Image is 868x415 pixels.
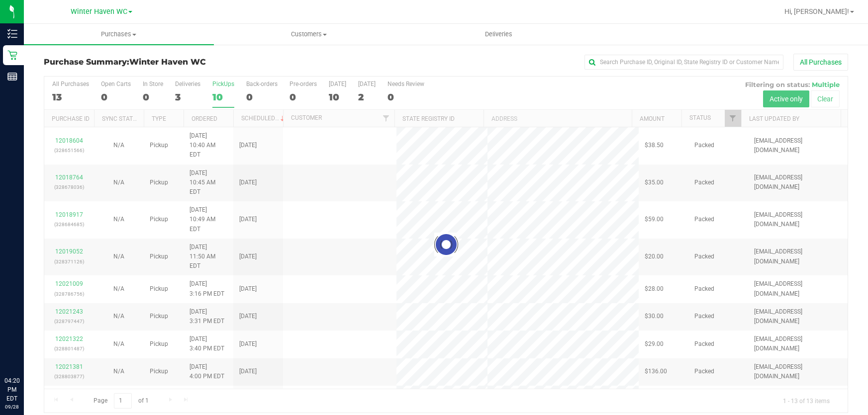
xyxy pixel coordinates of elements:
iframe: Resource center [10,335,40,365]
button: All Purchases [793,54,848,71]
span: Purchases [24,30,214,39]
a: Purchases [24,24,214,45]
p: 04:20 PM EDT [4,376,19,403]
span: Hi, [PERSON_NAME]! [784,7,849,15]
inline-svg: Reports [7,72,17,82]
span: Winter Haven WC [129,57,206,67]
a: Deliveries [404,24,594,45]
span: Winter Haven WC [71,7,127,16]
input: Search Purchase ID, Original ID, State Registry ID or Customer Name... [584,55,783,70]
p: 09/28 [4,403,19,411]
inline-svg: Retail [7,50,17,60]
a: Customers [214,24,404,45]
span: Customers [214,30,403,39]
inline-svg: Inventory [7,29,17,39]
h3: Purchase Summary: [44,58,312,67]
span: Deliveries [472,30,526,39]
